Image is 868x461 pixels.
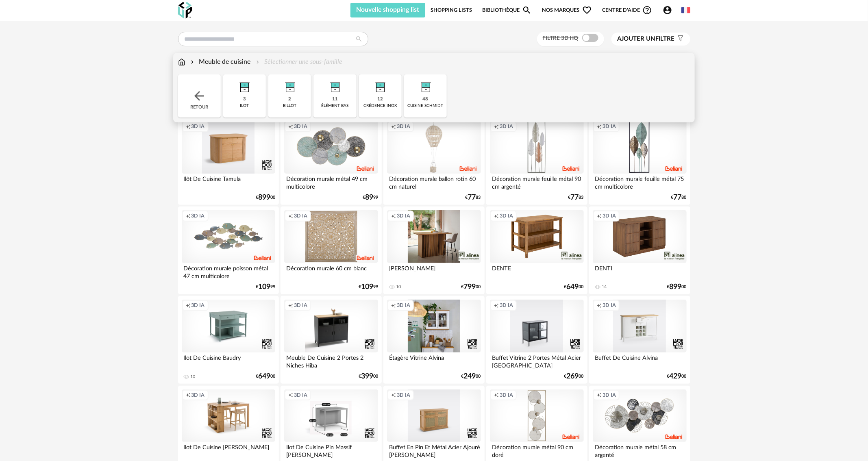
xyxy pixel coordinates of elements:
span: 399 [361,374,373,379]
div: € 00 [564,374,584,379]
div: 10 [396,284,401,290]
span: 3D IA [397,123,410,130]
span: Creation icon [288,392,293,398]
div: € 00 [667,374,687,379]
span: 3D IA [500,213,513,219]
button: Ajouter unfiltre Filter icon [611,33,690,46]
a: Creation icon 3D IA Ilot De Cuisine Baudry 10 €64900 [178,296,279,384]
div: crédence inox [363,103,397,109]
div: € 00 [359,374,378,379]
img: OXP [178,2,192,19]
span: 3D IA [603,123,616,130]
a: Creation icon 3D IA Décoration murale ballon rotin 60 cm naturel €7783 [383,117,484,205]
span: Creation icon [597,392,602,398]
span: 109 [361,284,373,290]
div: 14 [602,284,607,290]
span: 899 [670,284,682,290]
div: Buffet Vitrine 2 Portes Métal Acier [GEOGRAPHIC_DATA] [490,352,583,369]
span: 3D IA [294,392,307,398]
div: € 99 [359,284,378,290]
img: svg+xml;base64,PHN2ZyB3aWR0aD0iMTYiIGhlaWdodD0iMTciIHZpZXdCb3g9IjAgMCAxNiAxNyIgZmlsbD0ibm9uZSIgeG... [178,57,185,67]
span: Magnify icon [522,5,532,15]
div: Décoration murale métal 49 cm multicolore [284,174,378,190]
div: Ilot De Cuisine Baudry [182,352,275,369]
span: Creation icon [186,213,191,219]
div: Décoration murale poisson métal 47 cm multicolore [182,263,275,279]
span: Creation icon [186,123,191,130]
span: Nouvelle shopping list [357,7,420,13]
span: 3D IA [191,123,205,130]
span: Creation icon [597,123,602,130]
span: 77 [571,195,579,200]
a: Shopping Lists [431,3,472,17]
span: 899 [258,195,270,200]
span: Creation icon [494,392,499,398]
div: Buffet De Cuisine Alvina [593,352,686,369]
div: 48 [423,96,429,102]
span: Ajouter un [618,36,656,42]
div: Retour [178,74,221,117]
div: 10 [191,374,196,380]
a: Creation icon 3D IA Décoration murale feuille métal 90 cm argenté €7783 [486,117,587,205]
div: 12 [377,96,383,102]
img: Rangement.png [415,74,437,96]
div: [PERSON_NAME] [387,263,481,279]
a: Creation icon 3D IA [PERSON_NAME] 10 €79900 [383,207,484,294]
img: svg+xml;base64,PHN2ZyB3aWR0aD0iMjQiIGhlaWdodD0iMjQiIHZpZXdCb3g9IjAgMCAyNCAyNCIgZmlsbD0ibm9uZSIgeG... [192,89,207,103]
span: 3D IA [294,123,307,130]
span: Creation icon [494,213,499,219]
span: Creation icon [391,123,396,130]
a: Creation icon 3D IA DENTI 14 €89900 [589,207,690,294]
div: Buffet En Pin Et Métal Acier Ajouré [PERSON_NAME] [387,442,481,458]
img: fr [681,6,690,15]
span: Heart Outline icon [582,5,592,15]
a: Creation icon 3D IA DENTE €64900 [486,207,587,294]
div: Ilôt De Cuisine Tamula [182,174,275,190]
div: DENTE [490,263,583,279]
span: 3D IA [397,302,410,309]
div: 11 [332,96,338,102]
div: € 00 [461,374,481,379]
span: 649 [567,284,579,290]
div: 2 [288,96,291,102]
span: 3D IA [500,302,513,309]
span: 3D IA [397,213,410,219]
div: billot [283,103,296,109]
span: Centre d'aideHelp Circle Outline icon [602,5,652,15]
span: 109 [258,284,270,290]
div: € 99 [256,284,275,290]
a: Creation icon 3D IA Décoration murale feuille métal 75 cm multicolore €7780 [589,117,690,205]
span: 77 [468,195,476,200]
div: Décoration murale métal 58 cm argenté [593,442,686,458]
span: 3D IA [294,213,307,219]
span: 3D IA [191,213,205,219]
span: Filtre 3D HQ [543,35,579,41]
div: € 99 [363,195,378,200]
a: Creation icon 3D IA Ilôt De Cuisine Tamula €89900 [178,117,279,205]
span: 3D IA [294,302,307,309]
span: 249 [464,374,476,379]
div: DENTI [593,263,686,279]
span: 3D IA [191,392,205,398]
span: 649 [258,374,270,379]
div: élément bas [322,103,349,109]
a: Creation icon 3D IA Décoration murale métal 49 cm multicolore €8999 [281,117,381,205]
span: Creation icon [391,392,396,398]
img: Rangement.png [233,74,255,96]
div: Meuble de cuisine [189,57,251,67]
span: Creation icon [494,302,499,309]
div: Meuble De Cuisine 2 Portes 2 Niches Hiba [284,352,378,369]
div: Décoration murale feuille métal 75 cm multicolore [593,174,686,190]
div: € 00 [667,284,687,290]
span: 3D IA [191,302,205,309]
a: Creation icon 3D IA Décoration murale 60 cm blanc €10999 [281,207,381,294]
img: Rangement.png [279,74,301,96]
span: Creation icon [597,302,602,309]
img: Rangement.png [324,74,346,96]
span: Account Circle icon [663,5,672,15]
a: Creation icon 3D IA Étagère Vitrine Alvina €24900 [383,296,484,384]
a: Creation icon 3D IA Buffet De Cuisine Alvina €42900 [589,296,690,384]
span: 89 [365,195,373,200]
div: Ilot De Cuisine Pin Massif [PERSON_NAME] [284,442,378,458]
div: Étagère Vitrine Alvina [387,352,481,369]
